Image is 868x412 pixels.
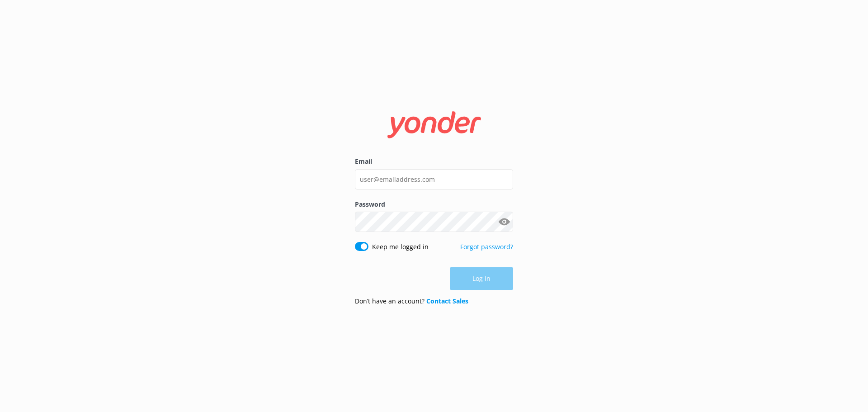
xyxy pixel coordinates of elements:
[495,213,513,231] button: Show password
[460,242,513,251] a: Forgot password?
[372,242,429,252] label: Keep me logged in
[355,169,513,189] input: user@emailaddress.com
[426,297,468,305] a: Contact Sales
[355,156,513,166] label: Email
[355,199,513,209] label: Password
[355,296,468,306] p: Don’t have an account?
